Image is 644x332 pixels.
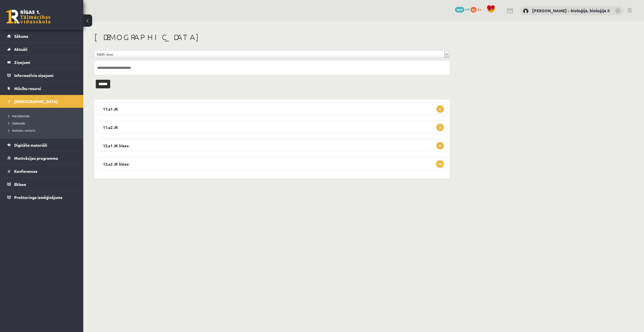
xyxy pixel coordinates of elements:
[465,7,470,11] span: mP
[7,191,76,204] a: Proktoringa izmēģinājums
[97,102,447,115] legend: 11.a1 JK
[471,7,477,13] span: 95
[436,124,444,131] span: 3
[8,121,25,125] span: Izlabotās
[14,143,47,148] span: Digitālie materiāli
[14,99,58,104] span: [DEMOGRAPHIC_DATA]
[7,56,76,69] a: Ziņojumi
[532,8,610,13] a: [PERSON_NAME] - bioloģija, bioloģija II
[7,30,76,43] a: Sākums
[455,7,470,11] a: 1637 mP
[8,128,78,133] a: Ieskaišu varianti
[8,121,78,126] a: Izlabotās
[7,178,76,191] a: Eklase
[14,86,41,91] span: Mācību resursi
[7,152,76,164] a: Motivācijas programma
[8,128,36,133] span: Ieskaišu varianti
[14,56,76,69] legend: Ziņojumi
[6,10,51,24] a: Rīgas 1. Tālmācības vidusskola
[7,165,76,178] a: Konferences
[14,47,27,52] span: Aktuāli
[436,160,444,168] span: 14
[436,105,444,113] span: 5
[523,8,529,14] img: Elza Saulīte - bioloģija, bioloģija II
[14,169,37,174] span: Konferences
[95,51,449,58] a: Rādīt visas
[477,7,481,11] span: xp
[471,7,484,11] a: 95 xp
[14,195,62,200] span: Proktoringa izmēģinājums
[97,51,442,58] span: Rādīt visas
[7,82,76,95] a: Mācību resursi
[14,69,76,82] legend: Informatīvie ziņojumi
[7,43,76,56] a: Aktuāli
[7,95,76,108] a: [DEMOGRAPHIC_DATA]
[97,139,447,152] legend: 12.a1 JK klase
[455,7,464,13] span: 1637
[14,34,28,39] span: Sākums
[436,142,444,149] span: 8
[8,113,78,118] a: Neizlabotās
[14,182,26,187] span: Eklase
[14,156,58,161] span: Motivācijas programma
[97,157,447,170] legend: 12.a2 JK klase
[8,114,29,118] span: Neizlabotās
[7,69,76,82] a: Informatīvie ziņojumi
[7,139,76,151] a: Digitālie materiāli
[94,33,450,42] h1: [DEMOGRAPHIC_DATA]
[97,121,447,133] legend: 11.a2 JK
